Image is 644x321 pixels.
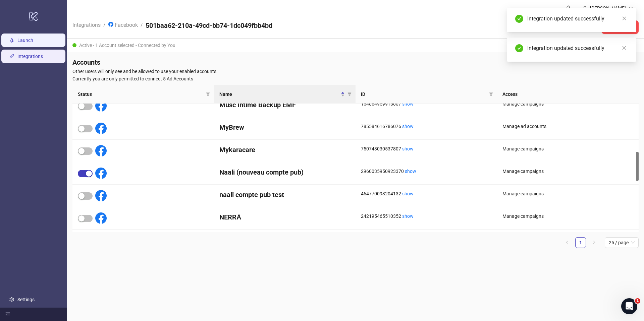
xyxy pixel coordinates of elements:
span: left [565,240,569,244]
a: show [402,124,414,129]
li: 1 [575,237,586,248]
div: 785584616786076 [361,123,492,130]
h4: Mykaracare [219,145,350,154]
span: filter [346,89,353,99]
li: Previous Page [562,237,573,248]
a: show [402,191,414,196]
button: right [589,237,599,248]
a: Integrations [17,54,43,59]
th: Name [214,85,356,104]
h4: NERRĀ [219,212,350,222]
div: Integration updated successfully [527,15,628,23]
div: 750743030537807 [361,145,492,152]
span: Status [78,90,203,98]
li: / [141,21,143,34]
span: bell [566,5,571,10]
div: Manage campaigns [502,100,633,108]
h4: MyBrew [219,123,350,132]
a: Facebook [107,21,139,28]
span: filter [489,92,493,96]
th: Access [497,85,639,104]
iframe: Intercom live chat [621,298,637,314]
span: check-circle [515,44,523,52]
span: filter [347,92,352,96]
span: 1 [635,298,640,304]
span: check-circle [515,15,523,23]
div: [PERSON_NAME] [587,4,629,12]
div: Manage ad accounts [502,123,633,130]
span: filter [206,92,210,96]
div: Integration updated successfully [527,44,628,52]
button: left [562,237,573,248]
span: down [629,6,633,10]
span: close [622,16,627,21]
div: Manage campaigns [502,168,633,175]
div: Page Size [605,237,639,248]
div: Manage campaigns [502,190,633,197]
li: / [103,21,106,34]
span: right [592,240,596,244]
a: Settings [17,297,35,302]
span: filter [205,89,211,99]
a: 1 [576,238,586,248]
h4: Musc Intime Backup EMF [219,100,350,110]
span: user [583,6,587,10]
div: 2960035950923370 [361,168,492,175]
h4: naali compte pub test [219,190,350,199]
div: Active - 1 Account selected - Connected by You [67,39,644,52]
a: show [402,101,414,107]
div: 154064959916007 [361,100,492,108]
div: Manage campaigns [502,212,633,220]
div: 242195465510352 [361,212,492,220]
a: show [402,213,414,219]
a: show [405,169,416,174]
div: Manage campaigns [502,145,633,152]
span: menu-fold [5,312,10,317]
span: filter [488,89,494,99]
a: show [402,146,414,151]
span: Currently you are only permitted to connect 5 Ad Accounts [72,75,639,82]
h4: Naali (nouveau compte pub) [219,168,350,177]
span: Name [219,90,339,98]
h4: 501baa62-210a-49cd-bb74-1dc049fbb4bd [146,21,272,30]
li: Next Page [589,237,599,248]
a: Close [621,15,628,22]
span: close [622,46,627,50]
span: Other users will only see and be allowed to use your enabled accounts [72,68,639,75]
div: 464770093204132 [361,190,492,197]
a: Launch [17,38,33,43]
a: Close [621,44,628,52]
span: 25 / page [609,238,635,248]
h4: Accounts [72,58,639,67]
span: ID [361,90,486,98]
a: Integrations [71,21,102,28]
